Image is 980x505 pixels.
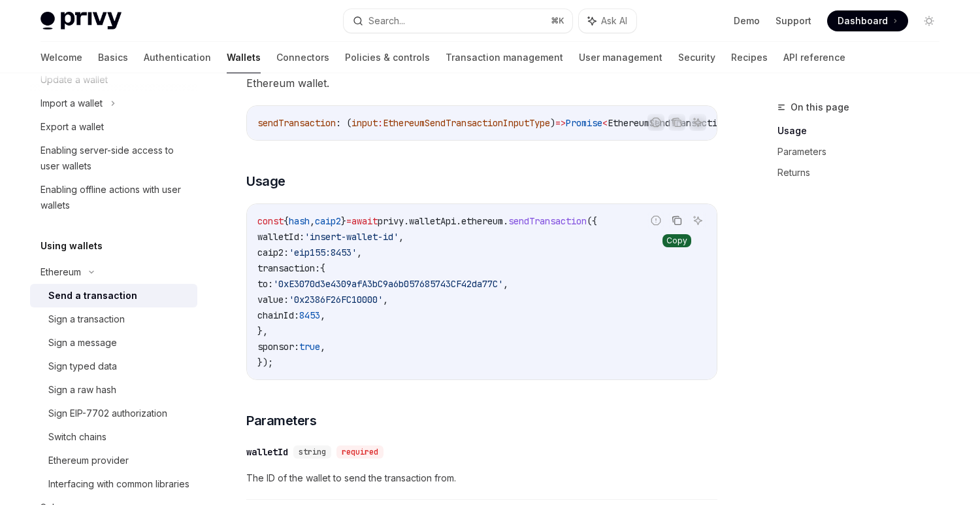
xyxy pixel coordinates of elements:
[647,212,664,229] button: Report incorrect code
[144,42,211,73] a: Authentication
[378,117,383,129] span: :
[246,56,717,92] span: Use the method on the Ethereum client to send a transaction with an Ethereum wallet.
[508,215,587,227] span: sendTransaction
[289,247,357,258] span: 'eip155:8453'
[48,335,117,351] div: Sign a message
[551,16,564,26] span: ⌘ K
[919,10,939,31] button: Toggle dark mode
[461,215,503,227] span: ethereum
[409,215,456,227] span: walletApi
[30,331,197,355] a: Sign a message
[345,42,430,73] a: Policies & controls
[689,114,706,131] button: Ask AI
[336,117,351,129] span: : (
[827,10,908,31] a: Dashboard
[30,178,197,217] a: Enabling offline actions with user wallets
[587,215,597,227] span: ({
[48,429,106,445] div: Switch chains
[41,238,103,254] h5: Using wallets
[48,311,125,327] div: Sign a transaction
[777,162,950,183] a: Returns
[579,9,636,33] button: Ask AI
[336,445,384,459] div: required
[456,215,461,227] span: .
[503,278,508,290] span: ,
[299,309,320,321] span: 8453
[48,406,167,421] div: Sign EIP-7702 authorization
[777,120,950,141] a: Usage
[257,117,336,129] span: sendTransaction
[257,294,289,305] span: value:
[566,117,602,129] span: Promise
[320,309,325,321] span: ,
[48,358,117,374] div: Sign typed data
[662,234,691,247] div: Copy
[284,215,289,227] span: {
[276,42,329,73] a: Connectors
[30,449,197,472] a: Ethereum provider
[257,278,273,290] span: to:
[777,141,950,162] a: Parameters
[30,284,197,307] a: Send a transaction
[246,470,717,486] span: The ID of the wallet to send the transaction from.
[299,341,320,353] span: true
[257,341,299,353] span: sponsor:
[310,215,315,227] span: ,
[289,215,310,227] span: hash
[731,42,768,73] a: Recipes
[550,117,555,129] span: )
[30,355,197,378] a: Sign typed data
[257,357,273,368] span: });
[257,262,320,274] span: transaction:
[351,215,378,227] span: await
[608,117,791,129] span: EthereumSendTransactionResponseType
[30,115,197,139] a: Export a wallet
[838,14,888,27] span: Dashboard
[98,42,128,73] a: Basics
[257,325,268,337] span: },
[678,42,715,73] a: Security
[399,231,404,243] span: ,
[41,96,103,111] div: Import a wallet
[341,215,346,227] span: }
[344,9,572,33] button: Search...⌘K
[446,42,563,73] a: Transaction management
[647,114,664,131] button: Report incorrect code
[734,14,760,27] a: Demo
[257,215,284,227] span: const
[315,215,341,227] span: caip2
[383,294,388,305] span: ,
[368,13,405,29] div: Search...
[48,288,137,304] div: Send a transaction
[555,117,566,129] span: =>
[320,341,325,353] span: ,
[246,172,286,190] span: Usage
[48,476,189,492] div: Interfacing with common libraries
[30,378,197,402] a: Sign a raw hash
[289,294,383,305] span: '0x2386F26FC10000'
[783,42,845,73] a: API reference
[41,182,189,213] div: Enabling offline actions with user wallets
[227,42,261,73] a: Wallets
[668,114,685,131] button: Copy the contents from the code block
[41,42,82,73] a: Welcome
[503,215,508,227] span: .
[404,215,409,227] span: .
[246,445,288,459] div: walletId
[30,307,197,331] a: Sign a transaction
[41,143,189,174] div: Enabling server-side access to user wallets
[273,278,503,290] span: '0xE3070d3e4309afA3bC9a6b057685743CF42da77C'
[689,212,706,229] button: Ask AI
[246,411,316,430] span: Parameters
[304,231,399,243] span: 'insert-wallet-id'
[351,117,378,129] span: input
[383,117,550,129] span: EthereumSendTransactionInputType
[41,119,104,135] div: Export a wallet
[320,262,325,274] span: {
[30,402,197,425] a: Sign EIP-7702 authorization
[41,264,81,280] div: Ethereum
[30,425,197,449] a: Switch chains
[257,309,299,321] span: chainId:
[299,447,326,457] span: string
[257,247,289,258] span: caip2:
